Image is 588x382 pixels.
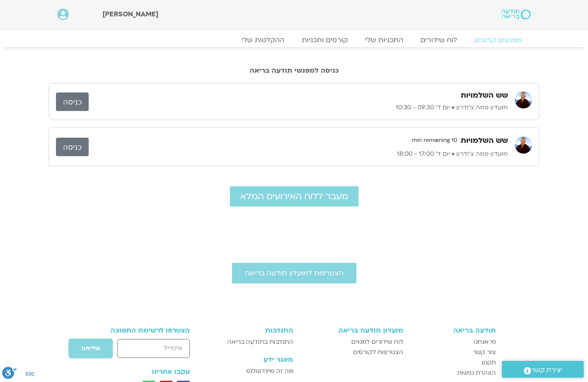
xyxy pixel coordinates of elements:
span: מי אנחנו [474,337,496,347]
span: 10 min remaining [409,134,461,147]
a: הצטרפות לקורסים [302,347,403,357]
a: לוח שידורים למנויים [302,337,403,347]
img: מועדון פמה צ'ודרון [515,136,532,154]
h3: מועדון תודעה בריאה [302,327,403,334]
h3: תודעה בריאה [412,327,496,334]
span: הצטרפות למועדון תודעה בריאה [245,269,344,277]
a: הצהרת נגישות [412,368,496,378]
input: אימייל [118,339,189,357]
form: טופס חדש [92,338,190,363]
span: הצטרפות לקורסים [353,347,403,357]
span: יצירת קשר [531,364,562,376]
p: מועדון פמה צ'ודרון • יום ד׳ 09:30 - 10:30 [89,102,508,113]
a: יצירת קשר [502,361,584,378]
button: שליחה [68,338,113,359]
a: מפגשים קרובים [466,36,531,44]
h3: עקבו אחרינו [92,368,190,376]
img: מועדון פמה צ'ודרון [515,91,532,108]
a: מעבר ללוח האירועים המלא [230,186,359,206]
a: כניסה [56,92,89,111]
h2: כניסה למפגשי תודעה בריאה [49,67,539,74]
a: התכניות שלי [356,36,412,44]
p: מועדון פמה צ'ודרון • יום ד׳ 17:00 - 18:00 [89,149,508,159]
h3: התנדבות [214,327,293,334]
a: קורסים ותכניות [293,36,356,44]
span: [PERSON_NAME] [102,9,158,19]
span: לוח שידורים למנויים [351,337,403,347]
span: שליחה [81,345,100,352]
span: מעבר ללוח האירועים המלא [240,191,348,201]
h3: מאגר ידע [214,356,293,364]
a: כניסה [56,138,89,156]
a: צור קשר [412,347,496,357]
a: הצטרפות למועדון תודעה בריאה [232,263,356,283]
span: צור קשר [473,347,496,357]
span: תקנון [482,357,496,368]
a: ההקלטות שלי [233,36,293,44]
a: תקנון [412,357,496,368]
h3: שש השלמויות [461,90,508,101]
h3: הצטרפו לרשימת התפוצה [92,327,190,334]
nav: Menu [57,36,531,44]
a: מה זה מיינדפולנס [214,366,293,376]
span: הצהרת נגישות [457,368,496,378]
a: לוח שידורים [412,36,466,44]
a: התנדבות בתודעה בריאה [214,337,293,347]
a: מי אנחנו [412,337,496,347]
span: מה זה מיינדפולנס [246,366,293,376]
span: התנדבות בתודעה בריאה [227,337,293,347]
h3: שש השלמויות [461,136,508,146]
